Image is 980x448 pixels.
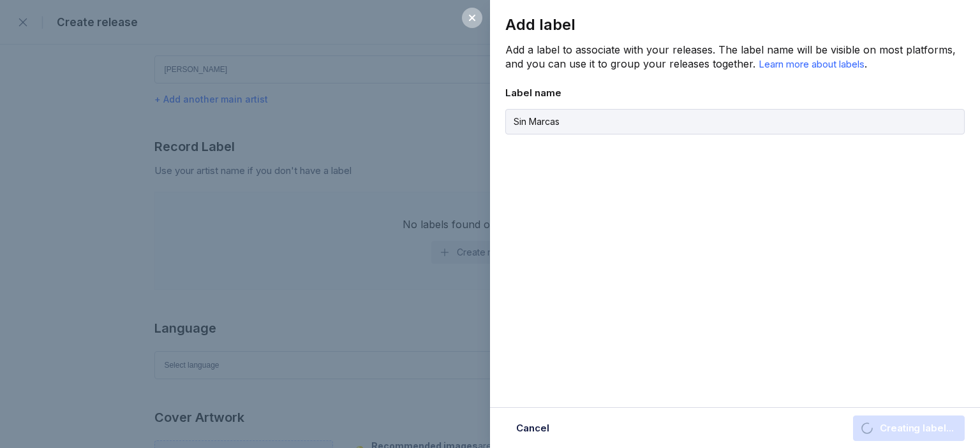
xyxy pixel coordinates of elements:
span: Learn more about labels [759,58,865,70]
div: Add label [505,15,965,34]
button: Cancel [505,415,560,441]
input: E.g Acme Records [505,109,965,134]
div: Add a label to associate with your releases. The label name will be visible on most platforms, an... [505,43,965,71]
div: Cancel [516,422,549,435]
div: Label name [505,87,965,99]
